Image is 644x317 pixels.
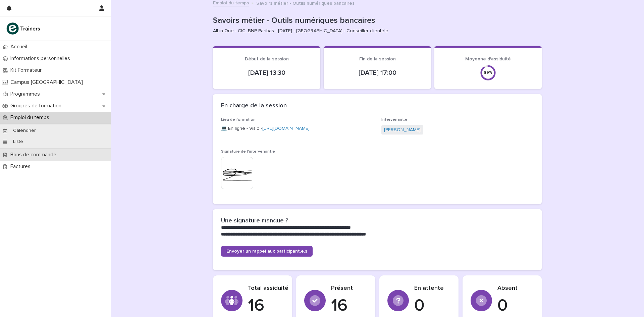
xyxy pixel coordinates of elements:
span: Début de la session [245,57,289,61]
p: Absent [497,285,534,292]
p: All-in-One - CIC, BNP Paribas - [DATE] - [GEOGRAPHIC_DATA] - Conseiller clientèle [213,28,536,34]
p: 0 [497,296,534,316]
span: Lieu de formation [221,118,256,122]
p: Calendrier [8,128,41,134]
p: Groupes de formation [8,103,67,109]
p: En attente [414,285,450,292]
span: Signature de l'intervenant.e [221,150,275,154]
p: 16 [248,296,288,316]
a: [URL][DOMAIN_NAME] [262,126,310,131]
p: Emploi du temps [8,114,55,121]
p: Total assiduité [248,285,288,292]
p: 0 [414,296,450,316]
p: Factures [8,163,36,170]
p: 💻 En ligne - Visio - [221,125,373,132]
p: Accueil [8,44,33,50]
h2: Une signature manque ? [221,217,288,225]
span: Moyenne d'assiduité [465,57,511,61]
p: Programmes [8,91,45,97]
p: 16 [331,296,367,316]
p: Présent [331,285,367,292]
p: Savoirs métier - Outils numériques bancaires [213,16,539,25]
a: [PERSON_NAME] [384,126,421,134]
span: Envoyer un rappel aux participant.e.s [226,249,307,254]
div: 89 % [480,70,496,75]
h2: En charge de la session [221,102,287,110]
p: Liste [8,139,29,145]
p: [DATE] 13:30 [221,69,312,77]
span: Intervenant.e [381,118,408,122]
p: [DATE] 17:00 [332,69,423,77]
p: Bons de commande [8,152,62,158]
span: Fin de la session [359,57,396,61]
p: Informations personnelles [8,55,75,62]
img: K0CqGN7SDeD6s4JG8KQk [5,22,42,35]
p: Kit Formateur [8,67,47,73]
a: Envoyer un rappel aux participant.e.s [221,246,313,257]
p: Campus [GEOGRAPHIC_DATA] [8,79,88,86]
